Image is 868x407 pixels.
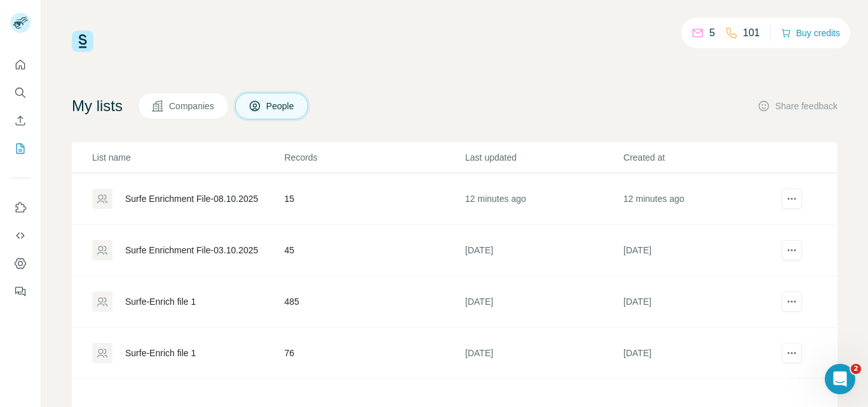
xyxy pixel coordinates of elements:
[10,81,31,104] button: Search
[623,151,780,164] p: Created at
[283,276,465,328] td: 485
[10,196,31,219] button: Use Surfe on LinkedIn
[781,24,840,42] button: Buy credits
[709,25,715,41] p: 5
[623,225,781,276] td: [DATE]
[623,173,781,225] td: 12 minutes ago
[266,100,295,112] span: People
[92,151,283,164] p: List name
[169,100,215,112] span: Companies
[743,25,760,41] p: 101
[10,224,31,247] button: Use Surfe API
[623,328,781,379] td: [DATE]
[284,151,464,164] p: Records
[465,173,623,225] td: 12 minutes ago
[782,343,802,363] button: actions
[10,280,31,303] button: Feedback
[125,295,196,308] div: Surfe-Enrich file 1
[825,364,855,394] iframe: Intercom live chat
[10,109,31,132] button: Enrich CSV
[465,225,623,276] td: [DATE]
[283,225,465,276] td: 45
[10,252,31,275] button: Dashboard
[623,276,781,328] td: [DATE]
[125,192,258,205] div: Surfe Enrichment File-08.10.2025
[125,244,258,257] div: Surfe Enrichment File-03.10.2025
[465,276,623,328] td: [DATE]
[851,364,861,374] span: 2
[465,328,623,379] td: [DATE]
[283,173,465,225] td: 15
[10,53,31,76] button: Quick start
[782,291,802,312] button: actions
[72,96,123,116] h4: My lists
[782,189,802,209] button: actions
[10,137,31,160] button: My lists
[125,347,196,359] div: Surfe-Enrich file 1
[757,100,837,112] button: Share feedback
[283,328,465,379] td: 76
[465,151,622,164] p: Last updated
[72,30,93,52] img: Surfe Logo
[782,240,802,260] button: actions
